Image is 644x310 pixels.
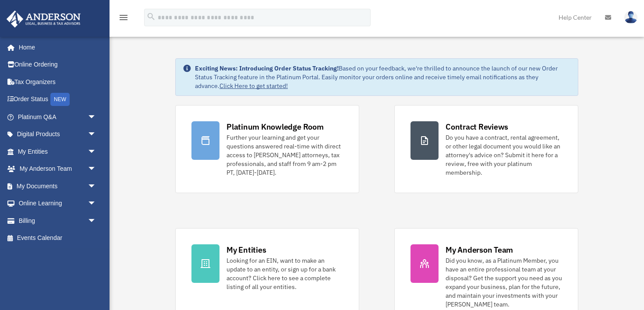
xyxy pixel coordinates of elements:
[446,256,562,309] div: Did you know, as a Platinum Member, you have an entire professional team at your disposal? Get th...
[6,160,110,178] a: My Anderson Teamarrow_drop_down
[50,93,70,106] div: NEW
[88,195,105,213] span: arrow_drop_down
[118,12,129,23] i: menu
[88,126,105,144] span: arrow_drop_down
[6,126,110,143] a: Digital Productsarrow_drop_down
[624,11,637,24] img: User Pic
[446,121,508,132] div: Contract Reviews
[6,108,110,126] a: Platinum Q&Aarrow_drop_down
[88,143,105,161] span: arrow_drop_down
[226,256,343,291] div: Looking for an EIN, want to make an update to an entity, or sign up for a bank account? Click her...
[6,212,110,229] a: Billingarrow_drop_down
[226,121,324,132] div: Platinum Knowledge Room
[6,91,110,109] a: Order StatusNEW
[446,244,513,255] div: My Anderson Team
[6,73,110,91] a: Tax Organizers
[6,39,105,56] a: Home
[88,108,105,126] span: arrow_drop_down
[175,105,359,193] a: Platinum Knowledge Room Further your learning and get your questions answered real-time with dire...
[146,12,156,21] i: search
[118,15,129,23] a: menu
[6,195,110,212] a: Online Learningarrow_drop_down
[6,229,110,247] a: Events Calendar
[88,177,105,195] span: arrow_drop_down
[226,244,266,255] div: My Entities
[446,133,562,177] div: Do you have a contract, rental agreement, or other legal document you would like an attorney's ad...
[6,177,110,195] a: My Documentsarrow_drop_down
[6,143,110,160] a: My Entitiesarrow_drop_down
[88,160,105,178] span: arrow_drop_down
[88,212,105,230] span: arrow_drop_down
[394,105,578,193] a: Contract Reviews Do you have a contract, rental agreement, or other legal document you would like...
[226,133,343,177] div: Further your learning and get your questions answered real-time with direct access to [PERSON_NAM...
[195,64,339,72] strong: Exciting News: Introducing Order Status Tracking!
[4,11,83,28] img: Anderson Advisors Platinum Portal
[195,64,571,90] div: Based on your feedback, we're thrilled to announce the launch of our new Order Status Tracking fe...
[6,56,110,74] a: Online Ordering
[219,82,288,90] a: Click Here to get started!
